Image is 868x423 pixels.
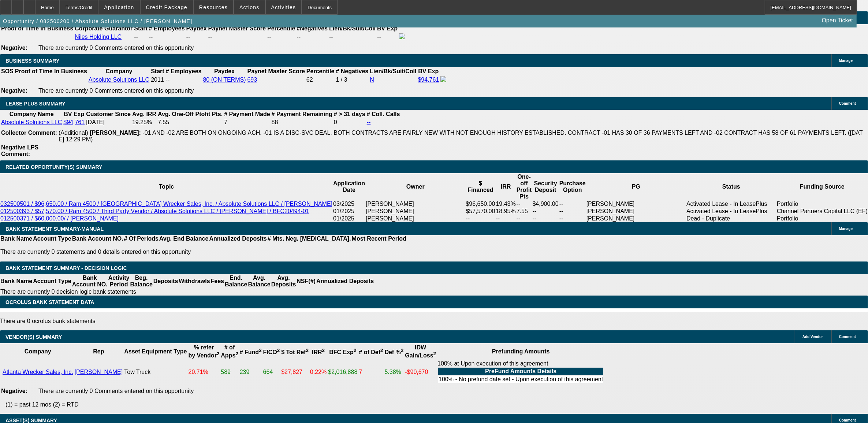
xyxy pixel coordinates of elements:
[186,25,207,31] b: Paydex
[38,88,194,94] span: There are currently 0 Comments entered on this opportunity
[189,344,220,359] b: % refer by Vendor
[336,68,368,74] b: # Negatives
[367,111,400,117] b: # Coll. Calls
[516,208,532,215] td: 7.55
[586,208,686,215] td: [PERSON_NAME]
[281,360,309,384] td: $27,827
[0,249,406,255] p: There are currently 0 statements and 0 details entered on this opportunity
[380,348,383,353] sup: 2
[492,348,550,355] b: Prefunding Amounts
[776,173,868,200] th: Funding Source
[208,25,266,31] b: Paynet Master Score
[440,76,446,82] img: facebook-icon.png
[64,111,84,117] b: BV Exp
[72,274,108,288] th: Bank Account NO.
[194,0,233,14] button: Resources
[1,130,57,136] b: Collector Comment:
[86,119,131,126] td: [DATE]
[516,215,532,222] td: --
[358,360,383,384] td: 7
[465,208,495,215] td: $57,570.00
[151,68,164,74] b: Start
[93,348,104,355] b: Rep
[418,77,439,83] a: $94,761
[235,351,238,356] sup: 2
[75,369,123,375] a: [PERSON_NAME]
[158,111,223,117] b: Avg. One-Off Ptofit Pts.
[354,348,356,353] sup: 2
[178,274,210,288] th: Withdrawls
[316,274,374,288] th: Annualized Deposits
[485,368,556,374] b: PreFund Amounts Details
[433,351,436,356] sup: 2
[405,344,436,359] b: IDW Gain/Loss
[247,274,271,288] th: Avg. Balance
[98,0,139,14] button: Application
[839,418,856,422] span: Comment
[532,200,559,208] td: $4,900.00
[5,101,66,107] span: LEASE PLUS SUMMARY
[329,25,376,31] b: Lien/Bk/Suit/Coll
[399,33,405,39] img: facebook-icon.png
[438,376,603,383] td: 100% - No prefund date set - Upon execution of this agreement
[532,173,559,200] th: Security Deposit
[239,360,262,384] td: 239
[211,274,224,288] th: Fees
[401,348,403,353] sup: 2
[224,111,270,117] b: # Payment Made
[75,34,122,40] a: Niles Holding LLC
[776,215,868,222] td: Portfolio
[465,200,495,208] td: $96,650.00
[333,215,365,222] td: 01/2025
[15,68,87,75] th: Proof of Time In Business
[0,208,309,214] a: 012500393 / $57,570.00 / Ram 4500 / Third Party Vendor / Absolute Solutions LLC / [PERSON_NAME] /...
[297,25,328,31] b: #Negatives
[306,77,334,83] div: 62
[5,58,59,64] span: BUSINESS SUMMARY
[686,215,776,222] td: Dead - Duplicate
[149,33,185,41] td: --
[496,208,516,215] td: 18.95%
[108,274,130,288] th: Activity Period
[5,164,102,170] span: RELATED OPPORTUNITY(S) SUMMARY
[271,119,333,126] td: 88
[296,274,316,288] th: NSF(#)
[281,349,309,355] b: $ Tot Ref
[5,401,868,408] p: (1) = past 12 mos (2) = RTD
[370,77,374,83] a: N
[418,68,439,74] b: BV Exp
[586,173,686,200] th: PG
[329,33,376,41] td: --
[437,360,604,384] div: 100% at Upon execution of this agreement
[370,68,416,74] b: Lien/Bk/Suit/Coll
[559,200,586,208] td: --
[277,348,280,353] sup: 2
[5,334,62,340] span: VENDOR(S) SUMMARY
[333,200,365,208] td: 03/2025
[334,119,366,126] td: 0
[1,144,38,157] b: Negative LPS Comment:
[3,369,73,375] a: Atlanta Wrecker Sales, Inc.
[405,360,436,384] td: -$90,670
[686,173,776,200] th: Status
[146,4,187,10] span: Credit Package
[365,173,465,200] th: Owner
[86,111,131,117] b: Customer Since
[166,68,202,74] b: # Employees
[559,208,586,215] td: --
[25,348,51,355] b: Company
[208,34,266,40] div: --
[365,208,465,215] td: [PERSON_NAME]
[559,215,586,222] td: --
[365,200,465,208] td: [PERSON_NAME]
[839,335,856,339] span: Comment
[586,200,686,208] td: [PERSON_NAME]
[1,119,62,125] a: Absolute Solutions LLC
[203,77,246,83] a: 80 (ON TERMS)
[686,208,776,215] td: Activated Lease - In LeasePlus
[59,130,88,136] span: (Additional)
[89,77,149,83] a: Absolute Solutions LLC
[532,208,559,215] td: --
[1,88,27,94] b: Negative:
[1,45,27,51] b: Negative:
